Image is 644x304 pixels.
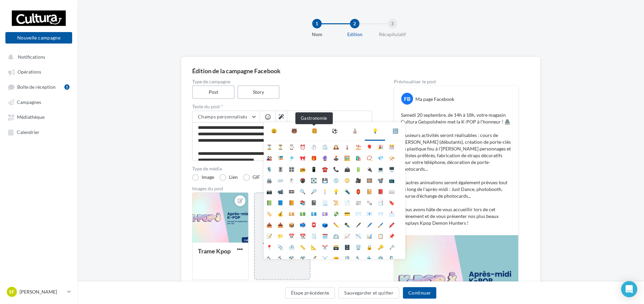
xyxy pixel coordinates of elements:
li: 📻 [297,163,308,174]
li: 🕹️ [330,152,342,163]
li: 🔩 [364,252,375,264]
div: FB [401,93,413,105]
label: Type de média [192,166,372,171]
span: Boîte de réception [17,84,56,90]
li: 💻 [375,163,386,174]
li: 🕰️ [330,141,342,152]
li: 📄 [342,197,353,208]
li: 📏 [297,241,308,252]
li: 🖥️ [386,163,397,174]
li: 📍 [264,241,275,252]
li: 🗡️ [308,252,319,264]
li: 💷 [319,208,330,219]
li: ✒️ [342,219,353,230]
li: 📱 [308,163,319,174]
label: GIF [243,174,260,181]
li: 📦 [286,219,297,230]
div: Edition [333,31,376,38]
button: Notifications [4,51,71,63]
span: Campagnes [17,99,41,105]
p: [PERSON_NAME] [20,288,64,295]
li: 📺 [386,174,397,186]
li: 💳 [342,208,353,219]
li: 🖇️ [286,241,297,252]
li: 🛍️ [353,152,364,163]
li: 🔍 [297,186,308,197]
li: 🗳️ [319,219,330,230]
li: 🔖 [386,197,397,208]
button: Nouvelle campagne [5,32,72,44]
li: 💴 [286,208,297,219]
li: ⛱️ [353,141,364,152]
li: 🔑 [375,241,386,252]
li: 🗒️ [308,230,319,241]
div: Récapitulatif [371,31,414,38]
div: Open Intercom Messenger [621,281,637,297]
li: ⌚ [286,141,297,152]
div: 🔣 [392,128,398,134]
li: 📔 [364,186,375,197]
li: 🔎 [308,186,319,197]
span: Champs personnalisés [198,114,247,119]
div: 2 [350,19,359,28]
li: 💎 [375,152,386,163]
li: 📯 [386,152,397,163]
li: 🕯️ [319,186,330,197]
li: 📨 [375,208,386,219]
div: Images du post [192,186,372,191]
li: 🔋 [353,163,364,174]
li: 📋 [375,230,386,241]
li: 💿 [330,174,342,186]
li: 🖌️ [375,219,386,230]
div: ⚽ [332,128,338,134]
button: Continuer [403,287,436,299]
li: 🎐 [286,152,297,163]
li: 📜 [330,197,342,208]
div: 🐻 [291,128,297,134]
li: 📚 [297,197,308,208]
li: 💽 [308,174,319,186]
div: Gastronomie [295,112,333,124]
li: 📓 [308,197,319,208]
p: Samedi 20 septembre, de 14h à 18h, votre magasin Cultura Geispolsheim met la K-POP à l'honneur ! ... [401,112,511,226]
div: Nom [295,31,339,38]
li: 📐 [308,241,319,252]
li: 🎈 [364,141,375,152]
li: 🖼️ [342,152,353,163]
label: Post [192,85,235,99]
a: Campagnes [4,96,74,108]
div: Ma page Facebook [415,96,454,103]
div: 3 [388,19,397,28]
li: 📗 [264,197,275,208]
li: 📥 [275,219,286,230]
div: 1 [64,84,69,90]
li: 🗓️ [319,230,330,241]
a: SF [PERSON_NAME] [5,285,72,298]
li: 🎎 [264,152,275,163]
li: 📎 [275,241,286,252]
li: 🖋️ [353,219,364,230]
li: 🗄️ [342,241,353,252]
li: 💶 [308,208,319,219]
li: 💡 [330,186,342,197]
li: 🖱️ [286,174,297,186]
a: Opérations [4,65,74,78]
li: 🎀 [297,152,308,163]
div: 1 [312,19,322,28]
div: 😃 [271,128,277,134]
li: 🌡️ [342,141,353,152]
li: 📖 [386,186,397,197]
a: Boîte de réception1 [4,81,74,93]
li: 📰 [353,197,364,208]
label: Image [192,174,214,181]
li: 📞 [330,163,342,174]
button: Sauvegarder et quitter [339,287,399,299]
li: 🎞️ [364,174,375,186]
li: ✉️ [353,208,364,219]
label: Type de campagne [192,79,372,84]
li: ✏️ [330,219,342,230]
li: 🗑️ [353,241,364,252]
li: ⛏️ [275,252,286,264]
span: Médiathèque [17,114,45,120]
li: 📽️ [375,174,386,186]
